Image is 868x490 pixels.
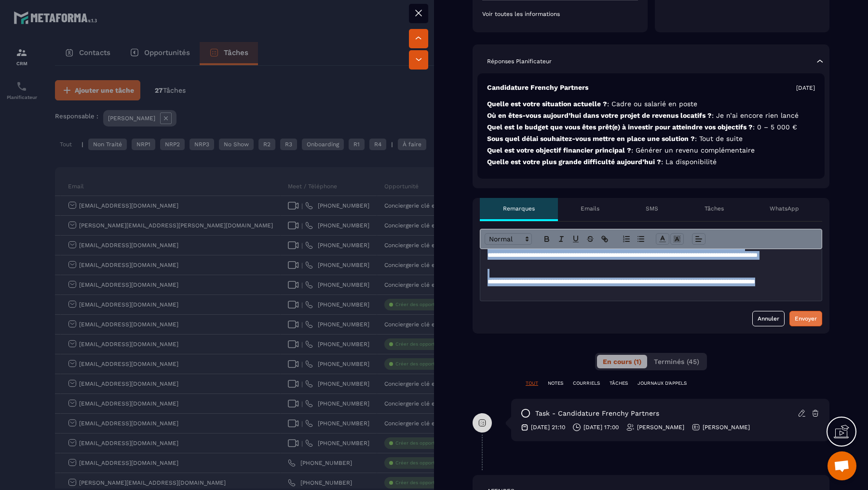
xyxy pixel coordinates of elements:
[695,135,743,142] span: : Tout de suite
[482,10,638,18] p: Voir toutes les informations
[646,205,658,212] p: SMS
[535,409,659,418] p: task - Candidature Frenchy Partners
[487,134,815,143] p: Sous quel délai souhaitez-vous mettre en place une solution ?
[703,423,750,431] p: [PERSON_NAME]
[770,205,799,212] p: WhatsApp
[827,451,856,480] div: Ouvrir le chat
[637,423,684,431] p: [PERSON_NAME]
[637,380,687,387] p: JOURNAUX D'APPELS
[796,84,815,92] p: [DATE]
[752,311,785,326] button: Annuler
[487,146,815,155] p: Quel est votre objectif financier principal ?
[503,205,535,212] p: Remarques
[581,205,599,212] p: Emails
[705,205,724,212] p: Tâches
[487,111,815,120] p: Où en êtes-vous aujourd’hui dans votre projet de revenus locatifs ?
[548,380,563,387] p: NOTES
[753,123,797,131] span: : 0 – 5 000 €
[789,311,822,326] button: Envoyer
[607,100,697,108] span: : Cadre ou salarié en poste
[661,158,717,166] span: : La disponibilité
[795,314,817,323] div: Envoyer
[487,123,815,132] p: Quel est le budget que vous êtes prêt(e) à investir pour atteindre vos objectifs ?
[487,83,588,92] p: Candidature Frenchy Partners
[712,112,799,119] span: : Je n’ai encore rien lancé
[531,423,565,431] p: [DATE] 21:10
[583,423,619,431] p: [DATE] 17:00
[487,57,552,65] p: Réponses Planificateur
[648,355,705,368] button: Terminés (45)
[654,358,699,365] span: Terminés (45)
[573,380,600,387] p: COURRIELS
[487,157,815,167] p: Quelle est votre plus grande difficulté aujourd’hui ?
[603,358,641,365] span: En cours (1)
[597,355,647,368] button: En cours (1)
[526,380,538,387] p: TOUT
[631,146,755,154] span: : Générer un revenu complémentaire
[610,380,628,387] p: TÂCHES
[487,99,815,109] p: Quelle est votre situation actuelle ?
